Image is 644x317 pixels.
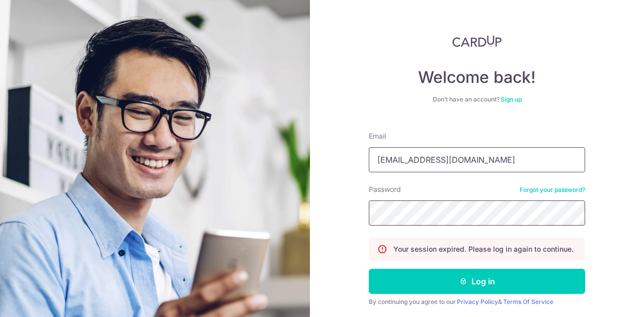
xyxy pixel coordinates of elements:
label: Password [369,184,401,194]
div: Don’t have an account? [369,95,585,103]
img: CardUp Logo [452,35,502,47]
h4: Welcome back! [369,67,585,87]
a: Terms Of Service [503,298,553,305]
button: Log in [369,269,585,294]
a: Forgot your password? [520,186,585,194]
div: By continuing you agree to our & [369,298,585,306]
label: Email [369,131,386,141]
a: Privacy Policy [457,298,498,305]
input: Enter your Email [369,147,585,172]
p: Your session expired. Please log in again to continue. [393,244,574,254]
a: Sign up [501,95,522,103]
